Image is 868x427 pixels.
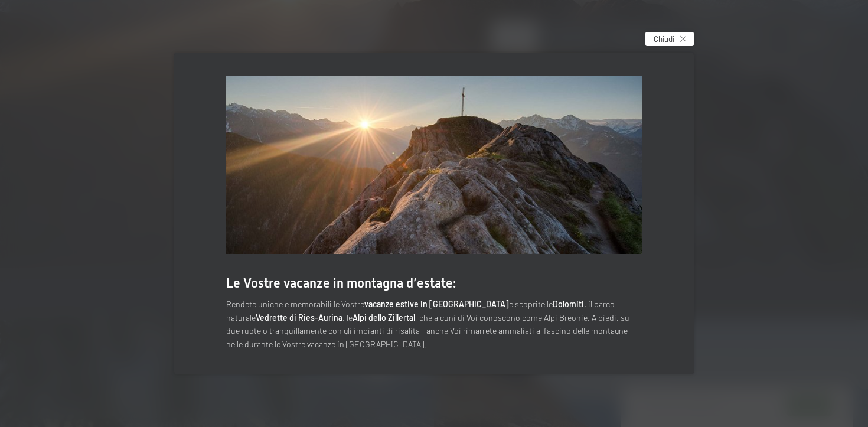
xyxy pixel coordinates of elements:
p: Rendete uniche e memorabili le Vostre e scoprite le , il parco naturale , le , che alcuni di Voi ... [226,298,642,351]
span: Le Vostre vacanze in montagna d’estate: [226,276,456,291]
img: Vacanze in montagna: estate in Val Pusteria [226,76,642,254]
strong: Alpi dello Zillertal [353,312,415,322]
span: Chiudi [654,34,674,44]
strong: vacanze estive in [GEOGRAPHIC_DATA] [364,299,509,309]
strong: Dolomiti [553,299,584,309]
strong: Vedrette di Ries-Aurina [256,312,342,322]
